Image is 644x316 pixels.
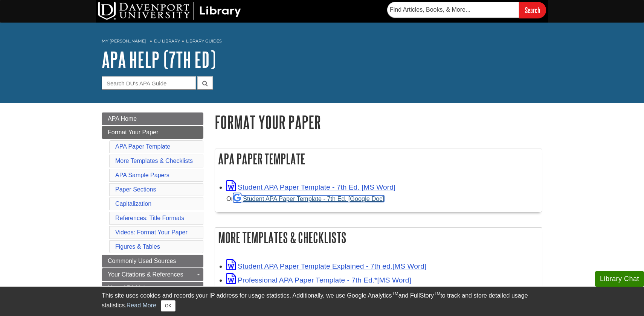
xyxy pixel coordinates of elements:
a: Videos: Format Your Paper [115,229,188,235]
span: APA Home [108,115,137,122]
button: Close [161,300,175,311]
a: Read More [127,302,156,308]
input: Search DU's APA Guide [102,76,196,90]
a: Library Guides [186,38,222,44]
nav: breadcrumb [102,36,542,48]
a: My [PERSON_NAME] [102,38,146,44]
button: Library Chat [595,271,644,287]
img: DU Library [98,2,241,20]
a: Commonly Used Sources [102,255,203,267]
a: APA Sample Papers [115,172,169,178]
a: Link opens in new window [226,262,426,270]
span: Format Your Paper [108,129,158,135]
input: Find Articles, Books, & More... [387,2,519,18]
a: Paper Sections [115,186,156,193]
a: Link opens in new window [226,183,395,191]
a: Figures & Tables [115,243,160,250]
a: Format Your Paper [102,126,203,139]
h2: More Templates & Checklists [215,228,542,248]
a: APA Help (7th Ed) [102,48,216,71]
a: DU Library [154,38,180,44]
h1: Format Your Paper [215,112,542,132]
a: APA Paper Template [115,143,170,150]
a: Your Citations & References [102,268,203,281]
a: APA Home [102,112,203,125]
div: Guide Page Menu [102,112,203,308]
input: Search [519,2,546,18]
span: Commonly Used Sources [108,258,176,264]
form: Searches DU Library's articles, books, and more [387,2,546,18]
a: More APA Help [102,282,203,295]
h2: APA Paper Template [215,149,542,169]
a: Link opens in new window [226,276,411,284]
div: This site uses cookies and records your IP address for usage statistics. Additionally, we use Goo... [102,291,542,311]
a: Capitalization [115,201,151,207]
a: More Templates & Checklists [115,158,193,164]
a: Student APA Paper Template - 7th Ed. [Google Doc] [233,195,384,202]
small: Or [226,195,384,202]
a: References: Title Formats [115,215,184,221]
sup: TM [434,291,440,296]
span: More APA Help [108,285,148,291]
sup: TM [392,291,398,296]
span: Your Citations & References [108,271,183,278]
